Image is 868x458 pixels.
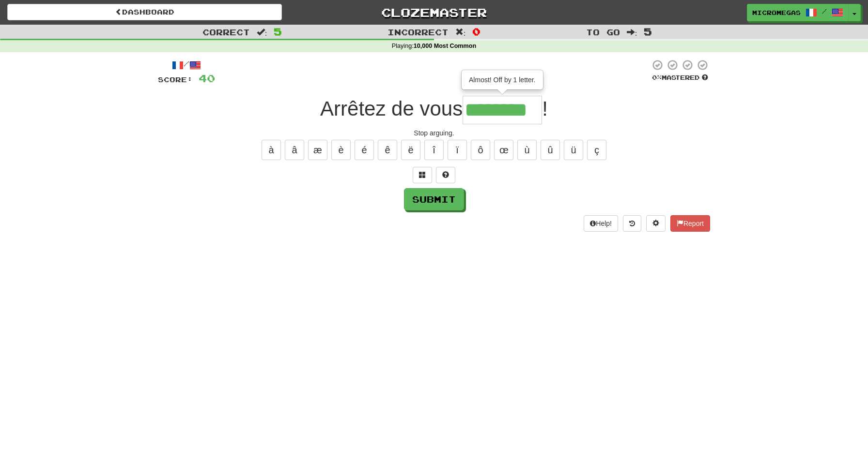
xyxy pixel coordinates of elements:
a: microMEGAS / [747,4,849,21]
span: 40 [199,72,215,84]
span: To go [586,27,620,37]
button: ê [378,140,397,160]
span: Score: [158,75,193,84]
span: : [627,28,637,36]
div: Mastered [650,74,710,82]
button: ï [448,140,467,160]
button: é [355,140,374,160]
span: : [455,28,466,36]
button: â [285,140,304,160]
button: Switch sentence to multiple choice alt+p [413,167,432,183]
button: æ [308,140,327,160]
div: Stop arguing. [158,128,710,138]
button: Help! [584,215,618,232]
button: ü [564,140,583,160]
button: œ [494,140,513,160]
button: î [424,140,444,160]
span: / [822,8,827,15]
button: ù [517,140,537,160]
button: ë [401,140,420,160]
button: Single letter hint - you only get 1 per sentence and score half the points! alt+h [436,167,455,183]
a: Clozemaster [296,4,571,21]
button: Submit [404,188,464,210]
button: à [262,140,281,160]
button: ç [587,140,606,160]
a: Dashboard [7,4,282,20]
button: Report [670,215,710,232]
span: Arrêtez de vous [320,97,463,120]
span: Incorrect [387,27,449,37]
span: 0 % [652,74,662,81]
button: è [331,140,351,160]
div: / [158,59,215,71]
span: : [257,28,267,36]
span: 5 [274,26,282,37]
span: microMEGAS [752,8,801,17]
span: Almost! Off by 1 letter. [469,76,535,84]
span: Correct [202,27,250,37]
button: ô [471,140,490,160]
button: û [541,140,560,160]
span: ! [542,97,548,120]
span: 5 [644,26,652,37]
strong: 10,000 Most Common [414,43,476,49]
span: 0 [472,26,480,37]
button: Round history (alt+y) [623,215,641,232]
